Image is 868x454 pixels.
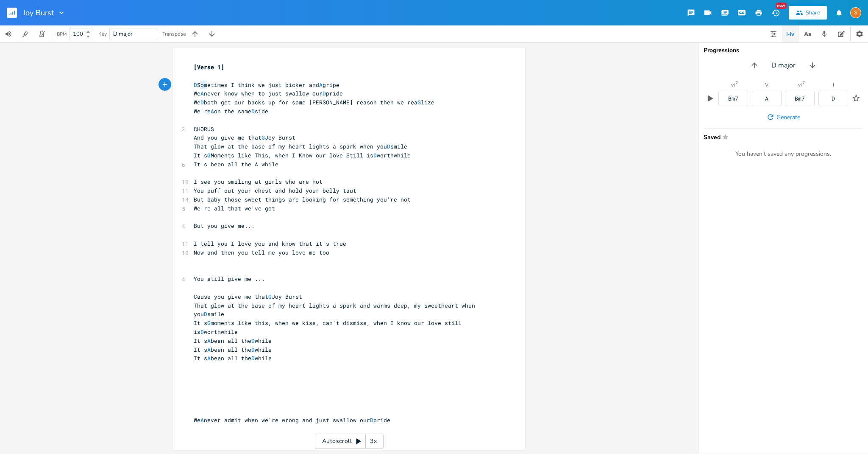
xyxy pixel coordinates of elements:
span: But baby those sweet things are looking for something you're not [194,196,411,203]
button: Share [789,6,827,20]
span: G [268,293,272,300]
div: D [832,96,835,101]
span: D [387,143,390,150]
div: I [833,82,834,87]
span: CHORUS [194,125,214,133]
span: A [207,337,211,345]
span: D [251,354,255,362]
div: 3x [366,434,381,449]
span: It's been all the A while [194,160,278,168]
span: D [194,81,197,89]
span: We never admit when we're wrong and just swallow our pride [194,416,390,424]
span: You still give me ... [194,275,265,283]
span: It's Moments like This, when I Know our love Still is worthwhile [194,151,411,159]
div: Progressions [704,48,863,53]
span: G [417,98,421,106]
span: D [323,90,326,97]
div: New [776,3,787,9]
span: [Verse 1] [194,63,224,71]
div: vi [798,82,802,87]
span: It's been all the while [194,337,272,345]
div: vi [731,82,735,87]
span: We never know when to just swallow our pride [194,90,343,97]
span: That glow at the base of my heart lights a spark and warms deep, my sweetheart when you smile [194,302,479,318]
div: BPM [57,32,67,36]
div: A [765,96,768,101]
span: D [373,151,377,159]
span: And you give me that Joy Burst [194,134,295,141]
span: D [251,337,255,345]
div: V [765,82,768,87]
span: Cause you give me that Joy Burst [194,293,302,300]
button: Generate [763,109,804,125]
span: I see you smiling at girls who are hot [194,178,323,185]
div: Bm7 [795,96,805,101]
span: G [262,134,265,141]
span: A [207,346,211,353]
span: It's been all the while [194,354,272,362]
button: S [850,3,861,22]
div: Transpose [162,31,186,36]
div: Bm7 [728,96,738,101]
span: Generate [776,113,800,121]
div: Key [98,31,107,36]
sup: 7 [802,81,805,85]
span: A [200,90,204,97]
span: We both get our backs up for some [PERSON_NAME] reason then we rea lize [194,98,434,106]
span: D [251,346,255,353]
div: Shelleroodle [850,7,861,18]
span: We're all that we've got [194,205,275,212]
span: It's been all the while [194,346,272,353]
div: You haven't saved any progressions. [704,150,863,158]
span: D [251,107,255,115]
span: A [207,354,211,362]
span: Now and then you tell me you love me too [194,249,329,256]
span: A [211,107,214,115]
div: Share [806,9,820,17]
button: New [767,5,784,20]
span: That glow at the base of my heart lights a spark when you smile [194,143,407,150]
span: D [200,328,204,336]
sup: 7 [735,81,738,85]
div: Autoscroll [315,434,384,449]
span: We're on the same side [194,107,268,115]
span: You puff out your chest and hold your belly taut [194,187,356,194]
span: A [319,81,323,89]
span: But you give me... [194,222,255,230]
span: Sometimes I think we just bicker and gripe [194,81,339,89]
span: Joy Burst [23,9,54,17]
span: D [204,310,207,318]
span: I tell you I love you and know that it's true [194,240,346,247]
span: Saved [704,134,858,140]
span: G [207,319,211,327]
span: D major [771,61,796,70]
span: D [370,416,373,424]
span: D [200,98,204,106]
span: G [207,151,211,159]
span: It's moments like this, when we kiss, can't dismiss, when I know our love still is worthwhile [194,319,465,336]
span: A [200,416,204,424]
span: D major [113,30,133,38]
